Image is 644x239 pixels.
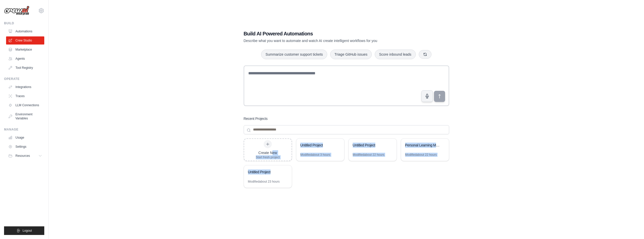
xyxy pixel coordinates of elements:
[15,154,30,158] span: Resources
[4,127,44,132] div: Manage
[330,50,372,59] button: Triage GitHub issues
[244,38,414,43] p: Describe what you want to automate and watch AI create intelligent workflows for you
[6,64,44,72] a: Tool Registry
[4,77,44,81] div: Operate
[6,134,44,142] a: Usage
[6,36,44,45] a: Crew Studio
[4,21,44,25] div: Build
[353,143,387,148] div: Untitled Project
[256,155,280,159] div: Start fresh project
[405,143,440,148] div: Personal Learning Management System
[6,55,44,63] a: Agents
[6,110,44,122] a: Environment Variables
[6,92,44,100] a: Traces
[375,50,416,59] button: Score inbound leads
[619,215,644,239] iframe: Chat Widget
[353,153,384,157] div: Modified about 22 hours
[300,153,330,157] div: Modified about 3 hours
[419,50,431,59] button: Get new suggestions
[244,116,268,121] h3: Recent Projects
[405,153,437,157] div: Modified about 22 hours
[261,50,327,59] button: Summarize customer support tickets
[6,152,44,160] button: Resources
[4,226,44,235] button: Logout
[6,46,44,54] a: Marketplace
[421,90,433,102] button: Click to speak your automation idea
[4,6,29,15] img: Logo
[244,30,414,37] h1: Build AI Powered Automations
[256,150,280,155] div: Create New
[23,229,32,233] span: Logout
[248,180,280,184] div: Modified about 23 hours
[6,143,44,151] a: Settings
[6,27,44,35] a: Automations
[6,83,44,91] a: Integrations
[6,101,44,109] a: LLM Connections
[248,169,283,175] div: Untitled Project
[300,143,335,148] div: Untitled Project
